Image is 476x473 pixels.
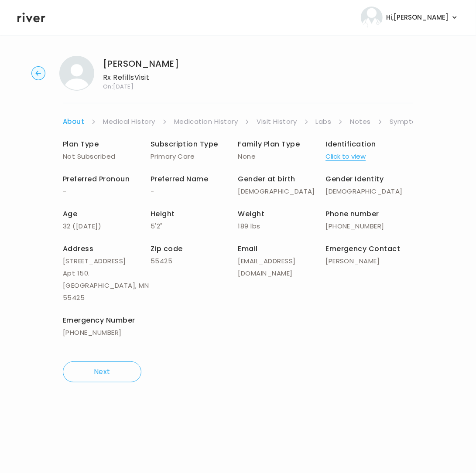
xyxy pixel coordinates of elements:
[238,150,326,163] p: None
[325,209,379,219] span: Phone number
[174,116,238,128] a: Medication History
[63,174,130,184] span: Preferred Pronoun
[325,139,376,149] span: Identification
[238,174,295,184] span: Gender at birth
[63,255,151,267] p: [STREET_ADDRESS]
[325,185,413,197] p: [DEMOGRAPHIC_DATA]
[238,185,326,197] p: [DEMOGRAPHIC_DATA]
[63,116,84,128] a: About
[238,220,326,232] p: 189 lbs
[325,174,384,184] span: Gender Identity
[103,84,179,89] span: On: [DATE]
[63,267,151,304] p: Apt 150. [GEOGRAPHIC_DATA], MN 55425
[325,255,413,267] p: [PERSON_NAME]
[151,209,175,219] span: Height
[151,150,238,163] p: Primary Care
[63,361,141,382] button: Next
[390,116,427,128] a: Symptoms
[63,150,151,163] p: Not Subscribed
[238,209,265,219] span: Weight
[63,185,151,197] p: -
[361,7,383,28] img: user avatar
[63,220,151,232] p: 32
[63,244,93,254] span: Address
[325,244,400,254] span: Emergency Contact
[72,221,101,231] span: ( [DATE] )
[151,185,238,197] p: -
[238,255,326,279] p: [EMAIL_ADDRESS][DOMAIN_NAME]
[103,58,179,70] h1: [PERSON_NAME]
[257,116,297,128] a: Visit History
[386,11,449,24] span: Hi, [PERSON_NAME]
[103,71,179,84] p: Rx Refills Visit
[103,116,155,128] a: Medical History
[325,150,366,163] button: Click to view
[238,139,300,149] span: Family Plan Type
[151,139,218,149] span: Subscription Type
[316,116,332,128] a: Labs
[63,327,151,339] p: [PHONE_NUMBER]
[151,174,209,184] span: Preferred Name
[361,7,459,28] button: user avatarHi,[PERSON_NAME]
[151,255,238,267] p: 55425
[151,220,238,232] p: 5'2"
[151,244,183,254] span: Zip code
[63,139,99,149] span: Plan Type
[63,315,135,325] span: Emergency Number
[350,116,370,128] a: Notes
[238,244,258,254] span: Email
[63,209,77,219] span: Age
[59,56,94,91] img: NANCY HERNANDEZ
[325,220,413,232] p: [PHONE_NUMBER]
